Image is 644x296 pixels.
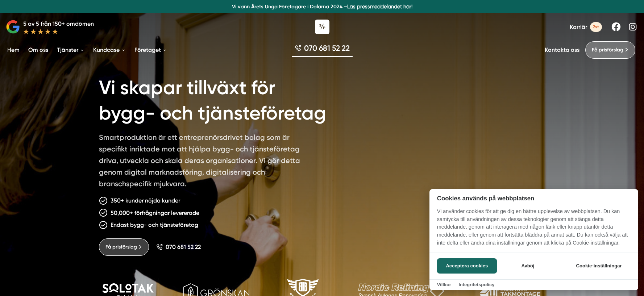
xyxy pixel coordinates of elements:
[499,258,557,274] button: Avböj
[458,282,494,287] a: Integritetspolicy
[437,282,451,287] a: Villkor
[437,258,497,274] button: Acceptera cookies
[567,258,631,274] button: Cookie-inställningar
[429,195,638,202] h2: Cookies används på webbplatsen
[429,208,638,252] p: Vi använder cookies för att ge dig en bättre upplevelse av webbplatsen. Du kan samtycka till anvä...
